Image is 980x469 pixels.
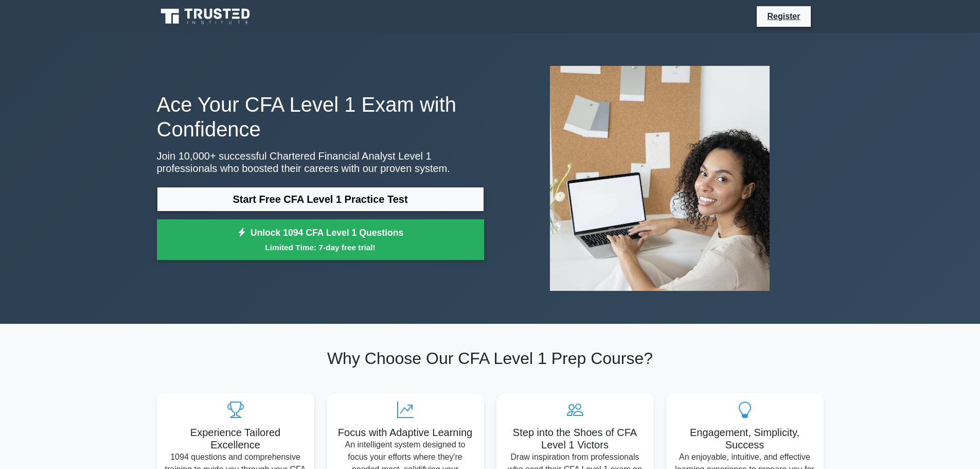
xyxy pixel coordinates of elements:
[157,349,824,368] h2: Why Choose Our CFA Level 1 Prep Course?
[157,187,484,212] a: Start Free CFA Level 1 Practice Test
[157,219,484,260] a: Unlock 1094 CFA Level 1 QuestionsLimited Time: 7-day free trial!
[335,426,476,439] h5: Focus with Adaptive Learning
[505,426,646,451] h5: Step into the Shoes of CFA Level 1 Victors
[761,10,806,23] a: Register
[165,426,306,451] h5: Experience Tailored Excellence
[170,241,471,253] small: Limited Time: 7-day free trial!
[157,150,484,175] p: Join 10,000+ successful Chartered Financial Analyst Level 1 professionals who boosted their caree...
[674,426,815,451] h5: Engagement, Simplicity, Success
[157,92,484,142] h1: Ace Your CFA Level 1 Exam with Confidence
